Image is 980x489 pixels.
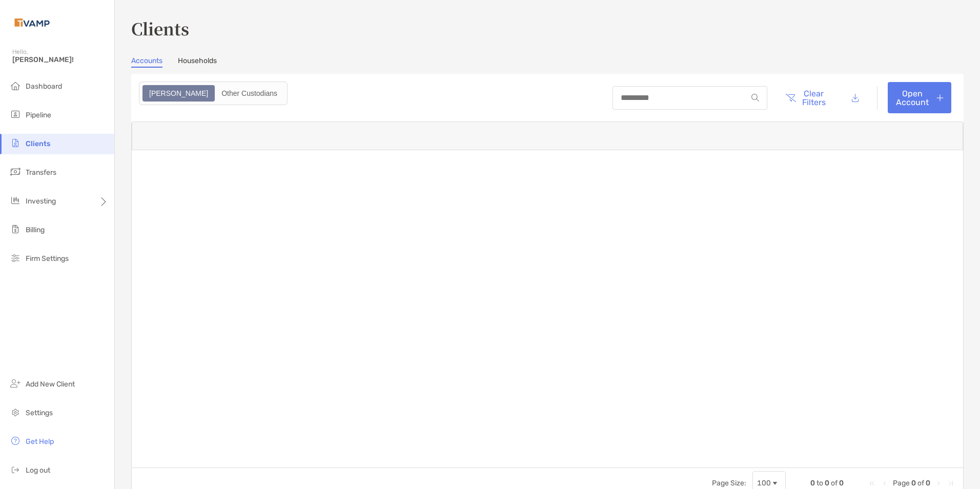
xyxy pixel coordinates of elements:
span: 0 [911,479,916,487]
span: Page [893,479,910,487]
div: 100 [757,479,771,487]
h3: Clients [131,16,964,40]
img: settings icon [9,406,22,418]
button: Clear Filters [778,82,833,113]
span: Settings [26,409,53,417]
img: input icon [751,94,759,101]
span: to [816,479,823,487]
span: 0 [810,479,815,487]
span: 0 [839,479,844,487]
img: pipeline icon [9,108,22,120]
div: Zoe [144,86,214,100]
img: firm-settings icon [9,252,22,264]
span: Log out [26,466,50,475]
a: Accounts [131,56,162,68]
span: Transfers [26,168,56,177]
img: clients icon [9,137,22,149]
span: of [917,479,924,487]
div: Page Size: [712,479,746,487]
span: Pipeline [26,111,51,119]
img: get-help icon [9,435,22,447]
img: billing icon [9,223,22,235]
span: of [831,479,838,487]
img: add_new_client icon [9,377,22,390]
span: Get Help [26,437,54,446]
div: Other Custodians [216,86,283,100]
a: Open Account [888,82,951,113]
span: 0 [825,479,829,487]
img: logout icon [9,463,22,476]
div: segmented control [139,81,288,105]
div: First Page [868,479,876,487]
span: Dashboard [26,82,62,91]
span: Billing [26,226,45,234]
img: Zoe Logo [12,4,52,41]
span: Clients [26,139,50,148]
span: Add New Client [26,380,75,389]
img: transfers icon [9,166,22,178]
span: Firm Settings [26,254,69,263]
span: Investing [26,197,56,206]
div: Next Page [934,479,943,487]
a: Households [178,56,217,68]
span: 0 [926,479,930,487]
img: investing icon [9,194,22,207]
img: dashboard icon [9,79,22,92]
div: Last Page [947,479,955,487]
span: [PERSON_NAME]! [12,55,108,64]
div: Previous Page [881,479,889,487]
